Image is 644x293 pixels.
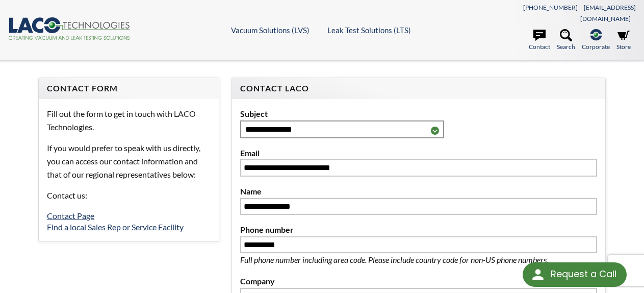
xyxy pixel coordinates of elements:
[530,266,546,283] img: round button
[240,185,597,198] label: Name
[523,4,578,11] a: [PHONE_NUMBER]
[551,262,616,286] div: Request a Call
[523,262,627,287] div: Request a Call
[47,107,211,133] p: Fill out the form to get in touch with LACO Technologies.
[47,222,184,232] a: Find a local Sales Rep or Service Facility
[240,275,597,288] label: Company
[240,146,597,160] label: Email
[240,107,597,120] label: Subject
[231,26,310,35] a: Vacuum Solutions (LVS)
[327,26,411,35] a: Leak Test Solutions (LTS)
[240,83,597,94] h4: Contact LACO
[580,4,636,22] a: [EMAIL_ADDRESS][DOMAIN_NAME]
[47,211,94,221] a: Contact Page
[47,83,211,94] h4: Contact Form
[240,253,582,266] p: Full phone number including area code. Please include country code for non-US phone numbers.
[47,189,211,202] p: Contact us:
[47,141,211,181] p: If you would prefer to speak with us directly, you can access our contact information and that of...
[240,223,597,236] label: Phone number
[582,42,610,52] span: Corporate
[616,29,631,52] a: Store
[557,29,575,52] a: Search
[529,29,550,52] a: Contact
